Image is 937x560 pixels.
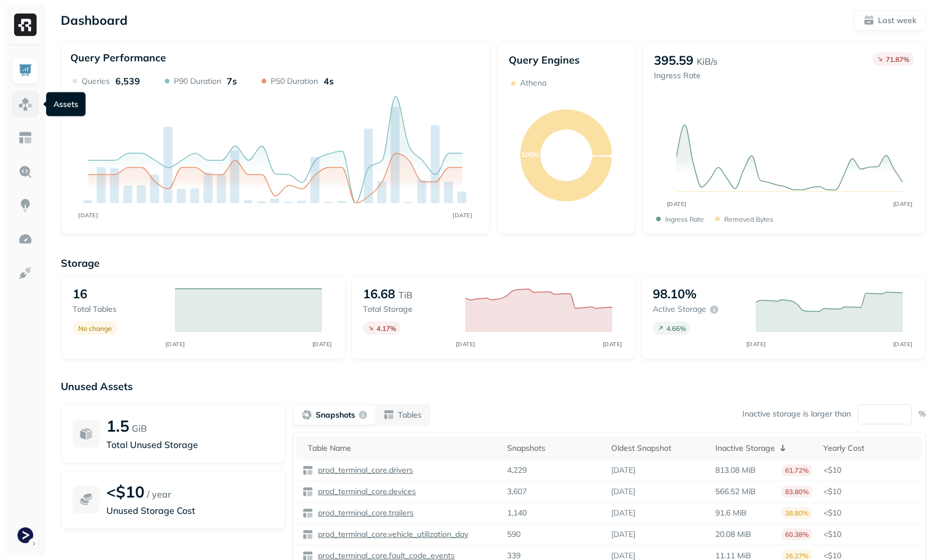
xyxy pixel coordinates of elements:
[520,78,546,88] p: Athena
[823,443,916,454] div: Yearly Cost
[302,508,313,519] img: table
[742,409,851,419] p: Inactive storage is larger than
[313,508,414,518] a: prod_terminal_core.trailers
[82,76,110,87] p: Queries
[507,529,521,540] p: 590
[316,486,416,497] p: prod_terminal_core.devices
[18,131,33,145] img: Asset Explorer
[602,341,622,348] tspan: [DATE]
[70,51,166,64] p: Query Performance
[715,529,751,540] p: 20.08 MiB
[61,12,128,28] p: Dashboard
[653,304,706,315] p: Active storage
[316,465,413,476] p: prod_terminal_core.drivers
[654,52,693,68] p: 395.59
[521,150,539,159] text: 100%
[324,75,334,87] p: 4s
[507,443,600,454] div: Snapshots
[313,529,468,540] a: prod_terminal_core.vehicle_utilization_day
[653,286,697,302] p: 98.10%
[316,529,468,540] p: prod_terminal_core.vehicle_utilization_day
[666,324,686,333] p: 4.66 %
[724,215,773,223] p: Removed bytes
[73,304,164,315] p: Total tables
[611,443,704,454] div: Oldest Snapshot
[78,212,98,218] tspan: [DATE]
[823,486,916,497] p: <$10
[452,212,472,218] tspan: [DATE]
[174,76,221,87] p: P90 Duration
[147,487,171,501] p: / year
[302,465,313,476] img: table
[823,465,916,476] p: <$10
[106,416,129,436] p: 1.5
[715,465,756,476] p: 813.08 MiB
[886,55,909,64] p: 71.87 %
[18,266,33,280] img: Integrations
[782,464,812,476] p: 61.72%
[316,410,355,420] p: Snapshots
[14,14,37,36] img: Ryft
[106,504,274,517] p: Unused Storage Cost
[302,486,313,498] img: table
[18,63,33,78] img: Dashboard
[61,257,926,270] p: Storage
[18,198,33,213] img: Insights
[316,508,414,518] p: prod_terminal_core.trailers
[611,529,635,540] p: [DATE]
[165,341,185,348] tspan: [DATE]
[782,528,812,540] p: 60.38%
[115,75,140,87] p: 6,539
[854,10,926,30] button: Last week
[893,200,912,208] tspan: [DATE]
[308,443,496,454] div: Table Name
[271,76,318,87] p: P50 Duration
[73,286,87,302] p: 16
[715,508,747,518] p: 91.6 MiB
[782,507,812,519] p: 38.80%
[227,75,237,87] p: 7s
[46,92,86,117] div: Assets
[697,55,718,68] p: KiB/s
[61,380,926,393] p: Unused Assets
[398,288,413,302] p: TiB
[376,324,396,333] p: 4.17 %
[823,508,916,518] p: <$10
[666,200,686,208] tspan: [DATE]
[611,508,635,518] p: [DATE]
[132,422,147,435] p: GiB
[893,341,912,348] tspan: [DATE]
[455,341,475,348] tspan: [DATE]
[302,529,313,540] img: table
[918,409,926,419] p: %
[611,465,635,476] p: [DATE]
[106,438,274,451] p: Total Unused Storage
[654,70,718,81] p: Ingress Rate
[18,232,33,247] img: Optimization
[509,53,624,66] p: Query Engines
[18,164,33,179] img: Query Explorer
[313,465,413,476] a: prod_terminal_core.drivers
[823,529,916,540] p: <$10
[312,341,332,348] tspan: [DATE]
[106,482,145,501] p: <$10
[363,304,454,315] p: Total storage
[363,286,395,302] p: 16.68
[18,97,33,111] img: Assets
[878,15,916,26] p: Last week
[746,341,765,348] tspan: [DATE]
[611,486,635,497] p: [DATE]
[715,443,775,454] p: Inactive Storage
[313,486,416,497] a: prod_terminal_core.devices
[507,508,527,518] p: 1,140
[507,465,527,476] p: 4,229
[78,324,112,333] p: No change
[17,527,33,543] img: Terminal
[398,410,422,420] p: Tables
[665,215,704,223] p: Ingress Rate
[507,486,527,497] p: 3,607
[782,486,812,498] p: 83.80%
[715,486,756,497] p: 566.52 MiB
